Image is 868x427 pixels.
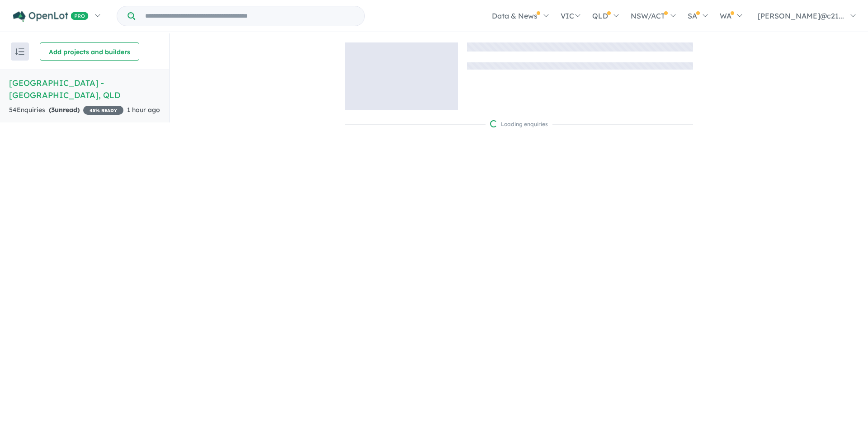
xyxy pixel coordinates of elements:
[9,105,123,116] div: 54 Enquir ies
[9,77,160,101] h5: [GEOGRAPHIC_DATA] - [GEOGRAPHIC_DATA] , QLD
[40,42,139,61] button: Add projects and builders
[13,11,89,22] img: Openlot PRO Logo White
[758,11,844,20] span: [PERSON_NAME]@c21...
[51,106,55,114] span: 3
[49,106,80,114] strong: ( unread)
[15,48,24,55] img: sort.svg
[127,106,160,114] span: 1 hour ago
[490,120,548,129] div: Loading enquiries
[137,6,363,26] input: Try estate name, suburb, builder or developer
[83,106,123,115] span: 45 % READY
